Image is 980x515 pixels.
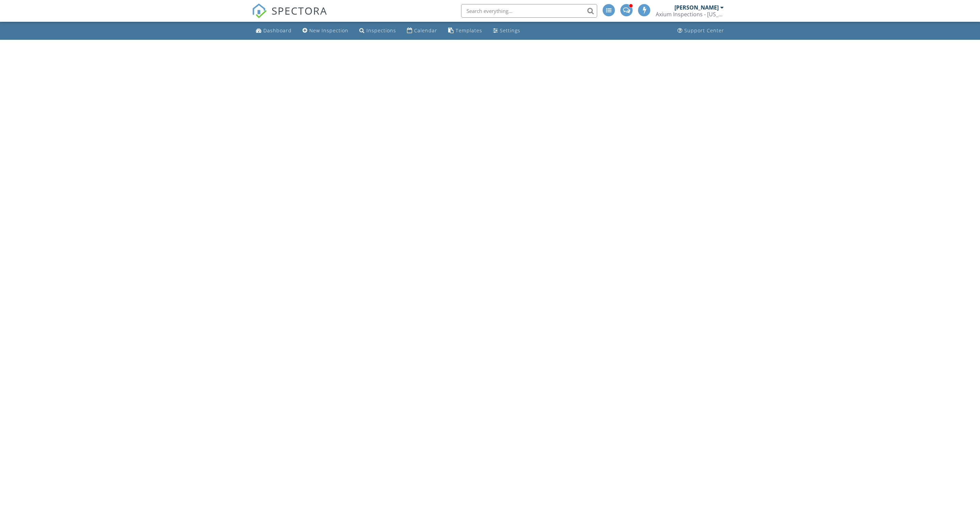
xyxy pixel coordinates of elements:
div: New Inspection [309,27,348,34]
a: Settings [490,24,523,37]
div: Inspections [366,27,396,34]
a: Inspections [357,24,399,37]
input: Search everything... [461,4,597,18]
div: Templates [456,27,482,34]
a: Templates [445,24,485,37]
div: Settings [500,27,520,34]
div: Axium Inspections - Texas [656,11,724,18]
a: Support Center [675,24,727,37]
a: SPECTORA [252,9,327,23]
div: Support Center [684,27,724,34]
span: SPECTORA [272,3,327,18]
div: Calendar [414,27,437,34]
div: Dashboard [263,27,292,34]
a: New Inspection [300,24,351,37]
img: The Best Home Inspection Software - Spectora [252,3,267,18]
a: Dashboard [253,24,294,37]
a: Calendar [404,24,440,37]
div: [PERSON_NAME] [674,4,719,11]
